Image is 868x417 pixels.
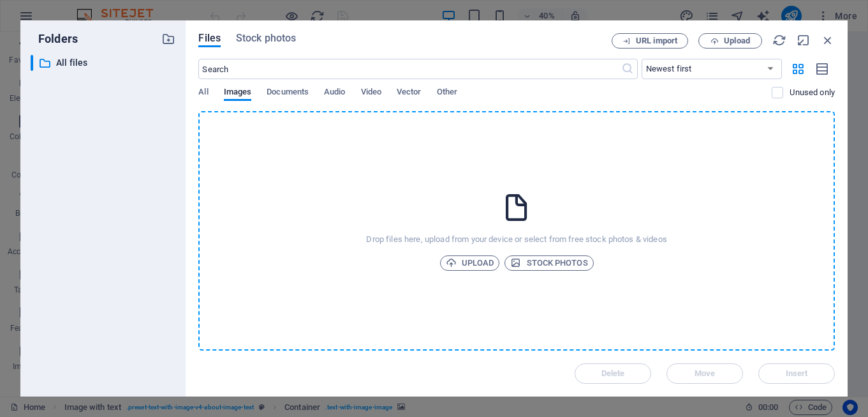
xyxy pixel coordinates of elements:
[504,255,593,271] button: Stock photos
[198,31,221,46] span: Files
[31,55,33,71] div: ​
[446,255,494,271] span: Upload
[772,33,786,47] i: Reload
[510,255,587,271] span: Stock photos
[440,255,500,271] button: Upload
[790,87,835,98] p: Displays only files that are not in use on the website. Files added during this session can still...
[366,234,666,245] p: Drop files here, upload from your device or select from free stock photos & videos
[224,84,252,102] span: Images
[361,84,381,102] span: Video
[56,56,152,70] p: All files
[198,59,621,79] input: Search
[437,84,457,102] span: Other
[236,31,296,46] span: Stock photos
[324,84,345,102] span: Audio
[636,37,677,45] span: URL import
[198,84,208,102] span: All
[698,33,762,49] button: Upload
[267,84,309,102] span: Documents
[31,31,78,47] p: Folders
[612,33,688,49] button: URL import
[821,33,835,47] i: Close
[161,32,175,46] i: Create new folder
[797,33,811,47] i: Minimize
[724,37,750,45] span: Upload
[397,84,422,102] span: Vector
